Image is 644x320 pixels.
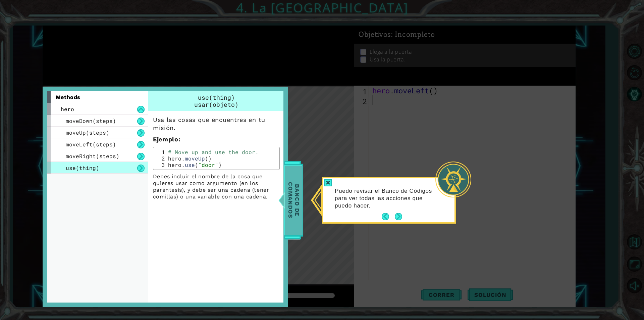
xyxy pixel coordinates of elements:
span: hero [61,105,74,112]
span: moveUp(steps) [66,129,109,136]
div: 3 [155,162,167,168]
span: usar(objeto) [194,100,238,108]
button: Next [392,211,405,223]
span: moveLeft(steps) [66,141,116,148]
span: methods [56,94,80,100]
strong: : [153,136,180,143]
p: Debes incluir el nombre de la cosa que quieres usar como argumento (en los paréntesis), y debe se... [153,173,280,200]
div: 2 [155,155,167,162]
span: moveDown(steps) [66,117,116,124]
span: Banco de comandos [285,166,303,235]
span: moveRight(steps) [66,152,119,159]
div: use(thing)usar(objeto) [148,91,284,111]
div: methods [47,91,148,103]
p: Puedo revisar el Banco de Códigos para ver todas las acciones que puedo hacer. [335,187,435,210]
span: use(thing) [198,93,235,101]
div: 1 [155,149,167,155]
span: Ejemplo [153,136,178,143]
p: Usa las cosas que encuentres en tu misión. [153,116,280,132]
button: Back [382,213,395,220]
span: use(thing) [66,164,99,171]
